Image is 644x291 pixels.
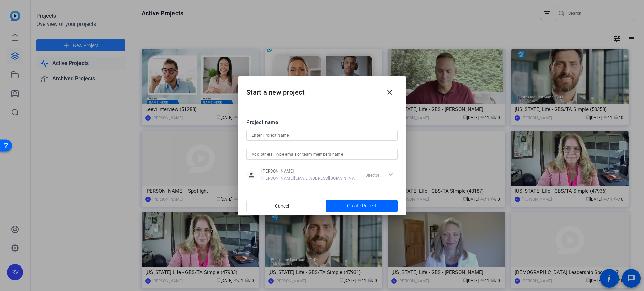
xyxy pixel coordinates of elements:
[252,131,392,139] input: Enter Project Name
[275,200,289,212] span: Cancel
[326,200,398,212] button: Create Project
[246,118,398,126] div: Project name
[386,88,394,96] mat-icon: close
[261,176,358,181] span: [PERSON_NAME][EMAIL_ADDRESS][DOMAIN_NAME]
[246,200,318,212] button: Cancel
[238,76,406,103] h2: Start a new project
[246,170,256,180] mat-icon: person
[261,168,358,174] span: [PERSON_NAME]
[252,150,392,158] input: Add others: Type email or team members name
[347,202,377,209] span: Create Project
